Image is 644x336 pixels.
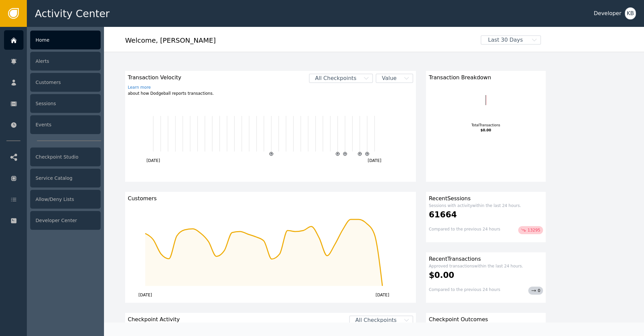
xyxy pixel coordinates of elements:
[30,211,101,230] div: Developer Center
[35,6,110,21] span: Activity Center
[481,128,491,132] tspan: $0.00
[4,30,101,50] a: Home
[350,316,402,324] span: All Checkpoints
[30,73,101,92] div: Customers
[30,31,101,49] div: Home
[139,293,152,297] text: [DATE]
[4,168,101,188] a: Service Catalog
[481,36,530,44] span: Last 30 Days
[368,158,382,163] text: [DATE]
[125,35,476,50] div: Welcome , [PERSON_NAME]
[376,293,389,297] text: [DATE]
[4,115,101,134] a: Events
[147,158,160,163] text: [DATE]
[429,316,488,324] span: Checkpoint Outcomes
[30,94,101,113] div: Sessions
[429,263,543,269] div: Approved transactions within the last 24 hours.
[429,269,543,281] div: $0.00
[30,148,101,166] div: Checkpoint Studio
[625,7,636,19] button: KB
[4,94,101,113] a: Sessions
[310,74,362,82] span: All Checkpoints
[4,147,101,167] a: Checkpoint Studio
[4,51,101,71] a: Alerts
[128,84,214,96] div: about how Dodgeball reports transactions.
[128,195,413,203] div: Customers
[376,74,413,83] button: Value
[309,74,373,83] button: All Checkpoints
[429,74,491,82] span: Transaction Breakdown
[429,287,500,295] div: Compared to the previous 24 hours
[30,190,101,209] div: Allow/Deny Lists
[528,227,540,234] span: 13295
[30,115,101,134] div: Events
[429,209,543,221] div: 61664
[4,190,101,209] a: Allow/Deny Lists
[429,195,543,203] div: Recent Sessions
[4,73,101,92] a: Customers
[30,169,101,187] div: Service Catalog
[538,287,540,294] span: 0
[429,255,543,263] div: Recent Transactions
[30,52,101,71] div: Alerts
[128,74,214,82] span: Transaction Velocity
[128,84,214,90] a: Learn more
[349,316,413,325] button: All Checkpoints
[476,35,546,45] button: Last 30 Days
[4,211,101,230] a: Developer Center
[594,9,621,17] div: Developer
[471,123,500,127] tspan: Total Transactions
[128,316,180,324] span: Checkpoint Activity
[429,203,543,209] div: Sessions with activity within the last 24 hours.
[429,226,500,234] div: Compared to the previous 24 hours
[376,74,402,82] span: Value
